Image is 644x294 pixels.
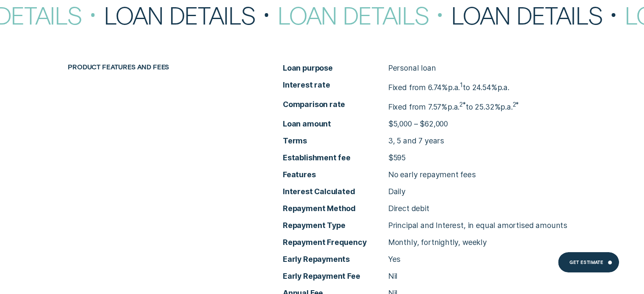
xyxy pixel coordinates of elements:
span: Features [283,170,388,180]
span: Comparison rate [283,99,388,110]
span: Establishment fee [283,153,388,163]
p: Personal loan [388,63,436,73]
p: No early repayment fees [388,170,476,180]
p: Direct debit [388,203,429,214]
span: Interest rate [283,80,388,90]
span: p.a. [500,102,512,111]
p: Principal and Interest, in equal amortised amounts [388,220,567,231]
span: Loan purpose [283,63,388,73]
a: Get Estimate [558,252,619,272]
p: Fixed from 6.74% to 24.54% [388,80,509,93]
span: Repayment Frequency [283,237,388,247]
span: p.a. [497,83,509,92]
span: Terms [283,136,388,146]
p: Daily [388,187,406,197]
span: Per Annum [448,102,459,111]
span: p.a. [448,83,460,92]
p: 3, 5 and 7 years [388,136,444,146]
div: Loan Details [451,3,625,27]
span: Repayment Type [283,220,388,231]
span: p.a. [448,102,459,111]
p: $5,000 – $62,000 [388,119,448,129]
div: Product features and fees [64,63,236,71]
span: Per Annum [497,83,509,92]
span: Per Annum [448,83,460,92]
span: Early Repayment Fee [283,271,388,281]
div: Loan Details [104,3,277,27]
span: Interest Calculated [283,187,388,197]
div: Loan Details [277,3,451,27]
p: $595 [388,153,406,163]
p: Yes [388,254,401,264]
span: Early Repayments [283,254,388,264]
span: Per Annum [500,102,512,111]
span: Loan amount [283,119,388,129]
sup: 1 [460,81,463,89]
p: Nil [388,271,398,281]
p: Fixed from 7.57% to 25.32% [388,99,519,112]
p: Monthly, fortnightly, weekly [388,237,487,247]
span: Repayment Method [283,203,388,214]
